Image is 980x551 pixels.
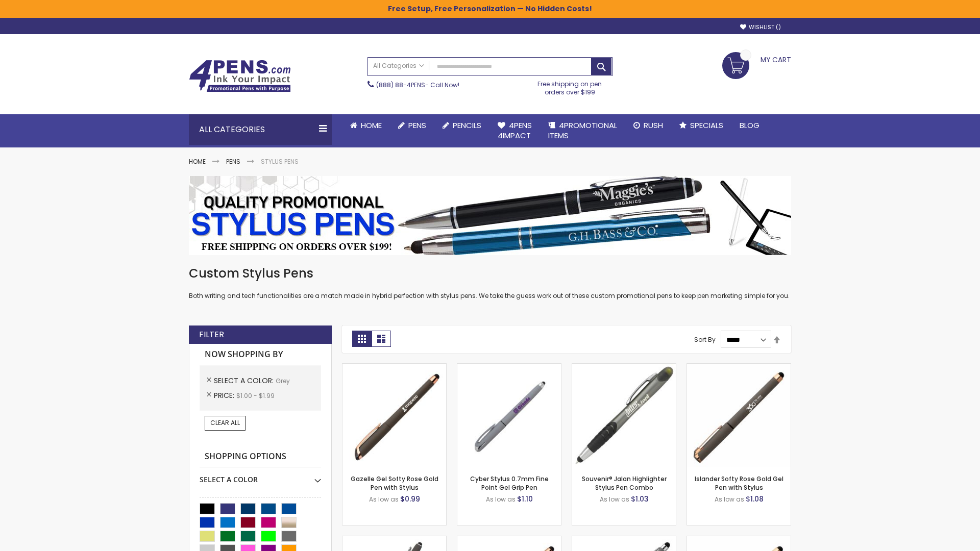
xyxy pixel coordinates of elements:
[715,495,744,504] span: As low as
[342,536,446,544] a: Custom Soft Touch® Metal Pens with Stylus-Grey
[582,474,667,491] a: Souvenir® Jalan Highlighter Stylus Pen Combo
[600,495,629,504] span: As low as
[687,364,791,467] img: Islander Softy Rose Gold Gel Pen with Stylus-Grey
[453,120,481,131] span: Pencils
[361,120,382,131] span: Home
[351,474,438,491] a: Gazelle Gel Softy Rose Gold Pen with Stylus
[236,391,275,400] span: $1.00 - $1.99
[572,536,676,544] a: Minnelli Softy Pen with Stylus - Laser Engraved-Grey
[368,58,429,74] a: All Categories
[489,114,540,147] a: 4Pens4impact
[746,494,764,504] span: $1.08
[214,390,236,400] span: Price
[369,495,399,504] span: As low as
[342,364,446,467] img: Gazelle Gel Softy Rose Gold Pen with Stylus-Grey
[695,474,783,491] a: Islander Softy Rose Gold Gel Pen with Stylus
[687,536,791,544] a: Islander Softy Rose Gold Gel Pen with Stylus - ColorJet Imprint-Grey
[470,474,549,491] a: Cyber Stylus 0.7mm Fine Point Gel Grip Pen
[376,81,459,89] span: - Call Now!
[200,467,321,485] div: Select A Color
[625,114,671,137] a: Rush
[376,81,425,89] a: (888) 88-4PENS
[694,335,716,344] label: Sort By
[644,120,663,131] span: Rush
[189,114,332,145] div: All Categories
[226,157,240,166] a: Pens
[342,363,446,372] a: Gazelle Gel Softy Rose Gold Pen with Stylus-Grey
[457,363,561,372] a: Cyber Stylus 0.7mm Fine Point Gel Grip Pen-Grey
[540,114,625,147] a: 4PROMOTIONALITEMS
[572,364,676,467] img: Souvenir® Jalan Highlighter Stylus Pen Combo-Grey
[200,446,321,468] strong: Shopping Options
[189,265,791,282] h1: Custom Stylus Pens
[690,120,723,131] span: Specials
[400,494,420,504] span: $0.99
[731,114,768,137] a: Blog
[210,418,240,427] span: Clear All
[200,344,321,365] strong: Now Shopping by
[434,114,489,137] a: Pencils
[572,363,676,372] a: Souvenir® Jalan Highlighter Stylus Pen Combo-Grey
[457,536,561,544] a: Gazelle Gel Softy Rose Gold Pen with Stylus - ColorJet-Grey
[205,416,246,430] a: Clear All
[214,375,276,386] span: Select A Color
[189,157,206,166] a: Home
[390,114,434,137] a: Pens
[740,120,759,131] span: Blog
[517,494,533,504] span: $1.10
[527,76,613,96] div: Free shipping on pen orders over $199
[548,120,617,141] span: 4PROMOTIONAL ITEMS
[408,120,426,131] span: Pens
[189,60,291,92] img: 4Pens Custom Pens and Promotional Products
[342,114,390,137] a: Home
[199,329,224,340] strong: Filter
[498,120,532,141] span: 4Pens 4impact
[631,494,649,504] span: $1.03
[373,62,424,70] span: All Categories
[276,377,290,385] span: Grey
[261,157,299,166] strong: Stylus Pens
[189,176,791,255] img: Stylus Pens
[457,364,561,467] img: Cyber Stylus 0.7mm Fine Point Gel Grip Pen-Grey
[671,114,731,137] a: Specials
[740,23,781,31] a: Wishlist
[486,495,516,504] span: As low as
[687,363,791,372] a: Islander Softy Rose Gold Gel Pen with Stylus-Grey
[352,331,372,347] strong: Grid
[189,265,791,300] div: Both writing and tech functionalities are a match made in hybrid perfection with stylus pens. We ...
